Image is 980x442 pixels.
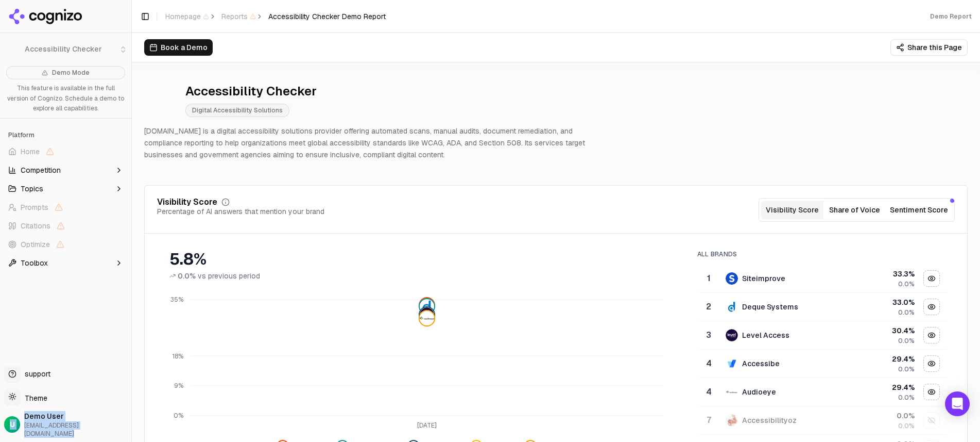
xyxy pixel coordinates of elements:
[850,354,915,364] div: 29.4 %
[898,365,915,373] span: 0.0%
[726,357,738,370] img: accessibe
[742,415,797,425] div: Accessibilityoz
[198,271,260,281] span: vs previous period
[898,337,915,345] span: 0.0%
[742,273,785,284] div: Siteimprove
[4,127,127,143] div: Platform
[923,327,940,343] button: Hide level access data
[169,250,677,269] div: 5.8%
[850,297,915,307] div: 33.0 %
[4,181,127,197] button: Topics
[173,352,183,361] tspan: 18%
[144,84,177,117] img: Accessibility Checker
[726,272,738,285] img: siteimprove
[742,358,780,369] div: Accessibe
[144,125,606,160] p: [DOMAIN_NAME] is a digital accessibility solutions provider offering automated scans, manual audi...
[890,39,968,56] button: Share this Page
[6,84,125,114] p: This feature is available in the full version of Cognizo. Schedule a demo to explore all capabili...
[165,11,386,22] nav: breadcrumb
[24,411,127,421] span: Demo User
[21,394,47,403] span: Theme
[898,308,915,317] span: 0.0%
[268,11,386,22] span: Accessibility Checker Demo Report
[726,301,738,313] img: deque systems
[185,83,317,100] div: Accessibility Checker
[420,312,434,326] img: audioeye
[898,422,915,430] span: 0.0%
[726,329,738,341] img: level access
[4,255,127,271] button: Toolbox
[698,378,947,406] tr: 4audioeyeAudioeye29.4%0.0%Hide audioeye data
[221,11,256,22] span: Reports
[898,280,915,288] span: 0.0%
[850,325,915,336] div: 30.4 %
[174,412,183,420] tspan: 0%
[702,272,716,285] div: 1
[930,12,972,21] div: Demo Report
[761,201,823,219] button: Visibility Score
[178,271,196,281] span: 0.0%
[923,270,940,287] button: Hide siteimprove data
[850,411,915,421] div: 0.0 %
[174,382,183,390] tspan: 9%
[702,357,716,370] div: 4
[898,394,915,402] span: 0.0%
[21,369,50,379] span: support
[420,299,434,314] img: deque systems
[850,269,915,279] div: 33.3 %
[165,11,209,22] span: Homepage
[742,330,789,340] div: Level Access
[850,382,915,392] div: 29.4 %
[697,250,947,258] div: All Brands
[52,69,90,77] span: Demo Mode
[157,206,324,217] div: Percentage of AI answers that mention your brand
[24,421,127,438] span: [EMAIL_ADDRESS][DOMAIN_NAME]
[702,301,716,313] div: 2
[420,308,434,322] img: level access
[742,302,798,312] div: Deque Systems
[157,198,217,206] div: Visibility Score
[726,414,738,427] img: accessibilityoz
[726,386,738,398] img: audioeye
[923,384,940,400] button: Hide audioeye data
[21,258,48,268] span: Toolbox
[742,387,776,397] div: Audioeye
[945,391,970,416] div: Open Intercom Messenger
[823,201,886,219] button: Share of Voice
[21,221,50,231] span: Citations
[21,202,48,212] span: Prompts
[144,39,213,56] button: Book a Demo
[698,350,947,378] tr: 4accessibeAccessibe29.4%0.0%Hide accessibe data
[10,419,15,430] span: U
[4,162,127,178] button: Competition
[698,321,947,350] tr: 3level accessLevel Access30.4%0.0%Hide level access data
[698,406,947,435] tr: 7accessibilityozAccessibilityoz0.0%0.0%Show accessibilityoz data
[923,412,940,429] button: Show accessibilityoz data
[185,104,289,117] span: Digital Accessibility Solutions
[417,421,437,430] tspan: [DATE]
[702,329,716,341] div: 3
[698,293,947,321] tr: 2deque systemsDeque Systems33.0%0.0%Hide deque systems data
[923,299,940,315] button: Hide deque systems data
[21,165,61,175] span: Competition
[886,201,952,219] button: Sentiment Score
[170,296,183,304] tspan: 35%
[702,386,716,398] div: 4
[21,184,43,194] span: Topics
[21,239,50,250] span: Optimize
[923,355,940,372] button: Hide accessibe data
[21,146,40,157] span: Home
[702,414,716,427] div: 7
[698,265,947,293] tr: 1siteimproveSiteimprove33.3%0.0%Hide siteimprove data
